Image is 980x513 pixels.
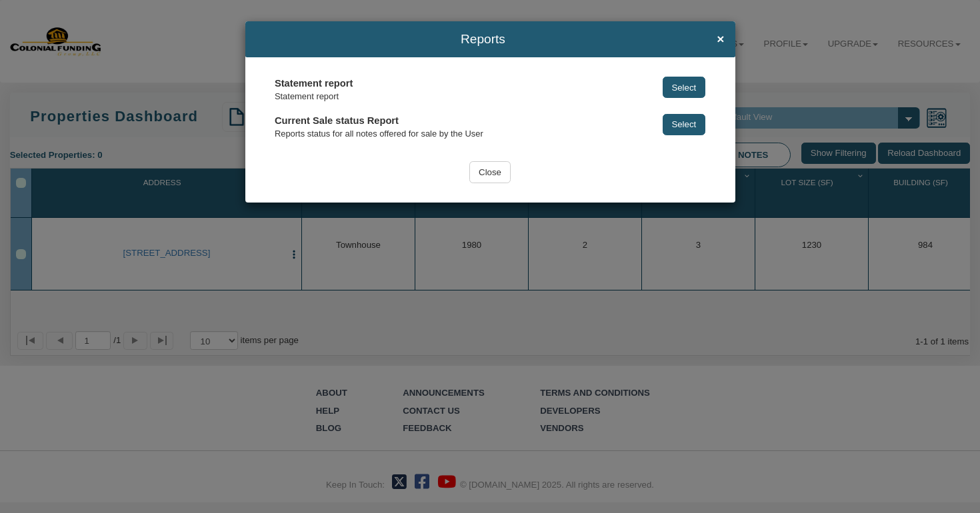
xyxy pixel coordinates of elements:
[275,128,639,140] div: Reports status for all notes offered for sale by the User
[663,77,706,98] button: Select
[256,32,711,46] span: Reports
[469,161,511,183] input: Close
[275,91,639,103] div: Statement report
[275,114,639,128] div: Current Sale status Report
[663,114,706,135] button: Select
[275,77,639,91] div: Statement report
[717,32,724,46] span: ×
